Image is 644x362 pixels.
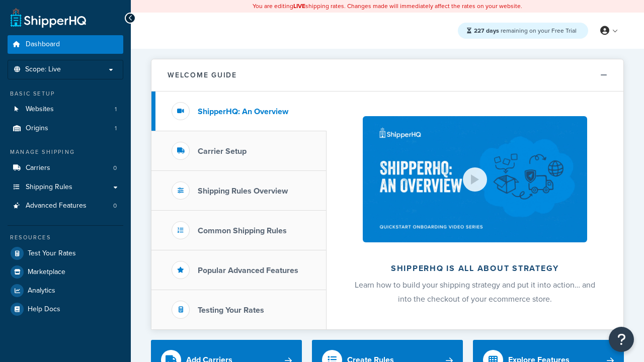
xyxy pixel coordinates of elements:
[8,300,123,318] a: Help Docs
[353,264,597,273] h2: ShipperHQ is all about strategy
[198,107,288,116] h3: ShipperHQ: An Overview
[8,100,123,119] a: Websites1
[26,183,72,192] span: Shipping Rules
[25,65,61,74] span: Scope: Live
[113,202,117,210] span: 0
[198,187,288,196] h3: Shipping Rules Overview
[28,249,76,258] span: Test Your Rates
[8,197,123,215] li: Advanced Features
[28,268,65,277] span: Marketplace
[26,164,50,172] span: Carriers
[198,306,264,315] h3: Testing Your Rates
[28,305,60,314] span: Help Docs
[474,26,499,35] strong: 227 days
[8,244,123,262] a: Test Your Rates
[8,119,123,138] a: Origins1
[8,148,123,156] div: Manage Shipping
[609,327,634,352] button: Open Resource Center
[168,71,237,79] h2: Welcome Guide
[28,287,55,295] span: Analytics
[8,100,123,119] li: Websites
[115,124,117,133] span: 1
[8,159,123,177] a: Carriers0
[8,89,123,98] div: Basic Setup
[8,159,123,177] li: Carriers
[363,116,587,242] img: ShipperHQ is all about strategy
[198,266,298,275] h3: Popular Advanced Features
[113,164,117,172] span: 0
[198,226,287,235] h3: Common Shipping Rules
[8,282,123,300] a: Analytics
[8,197,123,215] a: Advanced Features0
[8,35,123,54] a: Dashboard
[26,40,60,49] span: Dashboard
[26,124,48,133] span: Origins
[474,26,577,35] span: remaining on your Free Trial
[198,147,247,156] h3: Carrier Setup
[115,105,117,114] span: 1
[8,119,123,138] li: Origins
[26,105,54,114] span: Websites
[8,233,123,242] div: Resources
[293,2,305,11] b: LIVE
[355,279,595,305] span: Learn how to build your shipping strategy and put it into action… and into the checkout of your e...
[8,263,123,281] a: Marketplace
[8,178,123,197] a: Shipping Rules
[26,202,87,210] span: Advanced Features
[151,59,623,92] button: Welcome Guide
